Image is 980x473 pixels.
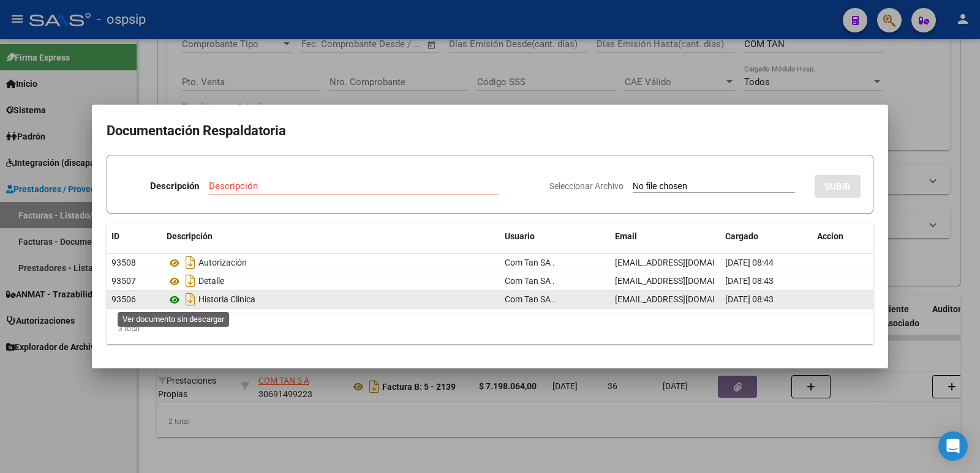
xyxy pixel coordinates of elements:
span: ID [111,231,119,241]
span: [EMAIL_ADDRESS][DOMAIN_NAME] [615,294,751,304]
div: Historia Clinica [167,289,495,309]
div: Detalle [167,271,495,291]
span: Com Tan SA . [505,258,555,267]
i: Descargar documento [183,253,198,272]
span: [DATE] 08:43 [725,276,774,286]
p: Descripción [150,179,199,193]
div: Open Intercom Messenger [938,431,968,461]
span: [EMAIL_ADDRESS][DOMAIN_NAME] [615,276,751,286]
span: [EMAIL_ADDRESS][DOMAIN_NAME] [615,258,751,267]
h2: Documentación Respaldatoria [107,119,873,143]
span: Email [615,231,637,241]
span: 93506 [111,294,136,304]
span: Descripción [167,231,213,241]
span: Accion [817,231,843,241]
span: Seleccionar Archivo [549,181,624,191]
span: [DATE] 08:44 [725,258,774,267]
datatable-header-cell: Accion [812,223,873,250]
span: SUBIR [824,181,851,192]
div: 3 total [107,313,873,344]
datatable-header-cell: Descripción [162,223,500,250]
span: 93508 [111,258,136,267]
span: Com Tan SA . [505,276,555,286]
div: Autorización [167,253,495,272]
datatable-header-cell: ID [107,223,162,250]
datatable-header-cell: Usuario [500,223,610,250]
i: Descargar documento [183,289,198,309]
datatable-header-cell: Email [610,223,720,250]
span: Cargado [725,231,758,241]
i: Descargar documento [183,271,198,291]
button: SUBIR [815,175,861,198]
span: 93507 [111,276,136,286]
span: Usuario [505,231,535,241]
datatable-header-cell: Cargado [720,223,812,250]
span: [DATE] 08:43 [725,294,774,304]
span: Com Tan SA . [505,294,555,304]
